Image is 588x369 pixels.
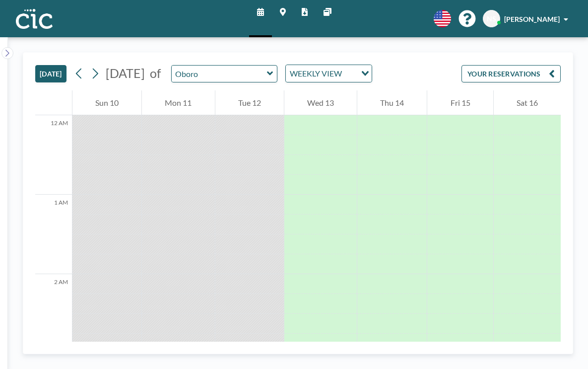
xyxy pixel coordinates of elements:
[172,66,267,82] input: Oboro
[461,65,561,82] button: YOUR RESERVATIONS
[427,90,493,115] div: Fri 15
[494,90,561,115] div: Sat 16
[106,66,145,80] span: [DATE]
[504,15,560,23] span: [PERSON_NAME]
[72,90,141,115] div: Sun 10
[35,115,72,195] div: 12 AM
[357,90,427,115] div: Thu 14
[35,65,66,82] button: [DATE]
[215,90,284,115] div: Tue 12
[35,195,72,274] div: 1 AM
[16,9,53,29] img: organization-logo
[150,66,161,81] span: of
[284,90,357,115] div: Wed 13
[487,14,496,23] span: NS
[142,90,214,115] div: Mon 11
[35,274,72,354] div: 2 AM
[286,65,372,82] div: Search for option
[345,67,355,80] input: Search for option
[288,67,344,80] span: WEEKLY VIEW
